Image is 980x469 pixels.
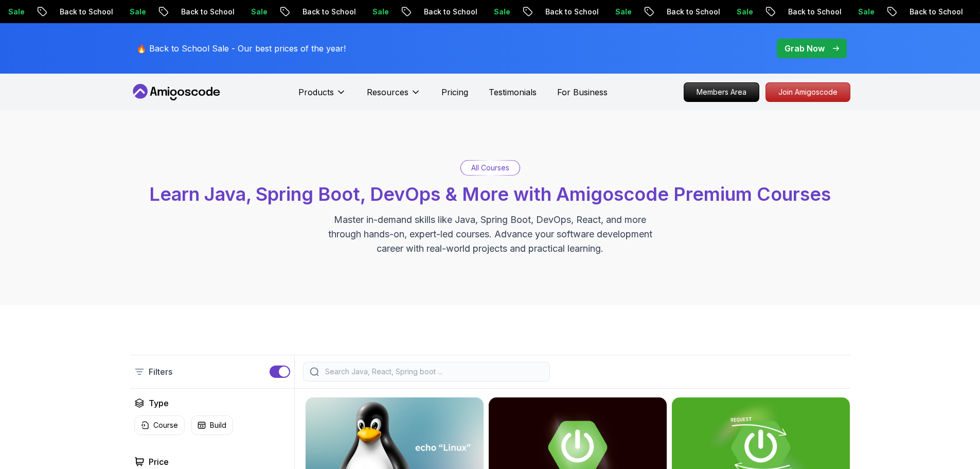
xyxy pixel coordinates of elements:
p: Sale [486,7,519,17]
p: Filters [149,366,172,378]
button: Build [191,415,233,435]
p: 🔥 Back to School Sale - Our best prices of the year! [136,42,346,55]
p: Join Amigoscode [766,83,850,101]
p: Resources [367,86,408,98]
span: Learn Java, Spring Boot, DevOps & More with Amigoscode Premium Courses [149,183,831,205]
h2: Price [149,456,169,468]
p: Back to School [173,7,243,17]
p: Back to School [658,7,728,17]
p: Sale [607,7,640,17]
h2: Type [149,397,169,409]
p: Sale [728,7,761,17]
p: Back to School [51,7,121,17]
p: Sale [850,7,883,17]
button: Resources [367,86,421,107]
p: Build [210,420,226,430]
p: Back to School [537,7,607,17]
p: Back to School [416,7,486,17]
a: For Business [557,86,608,98]
p: Back to School [780,7,850,17]
p: Sale [364,7,397,17]
a: Join Amigoscode [765,82,850,102]
p: Master in-demand skills like Java, Spring Boot, DevOps, React, and more through hands-on, expert-... [317,213,663,256]
p: Back to School [901,7,971,17]
p: Course [153,420,178,430]
p: Members Area [684,83,759,101]
p: Grab Now [785,42,825,55]
a: Members Area [684,82,759,102]
a: Pricing [441,86,468,98]
button: Products [298,86,346,107]
p: Sale [243,7,276,17]
input: Search Java, React, Spring boot ... [323,367,543,377]
button: Course [134,415,185,435]
p: Sale [121,7,154,17]
p: All Courses [471,163,509,173]
a: Testimonials [489,86,537,98]
p: Back to School [294,7,364,17]
p: Products [298,86,334,98]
